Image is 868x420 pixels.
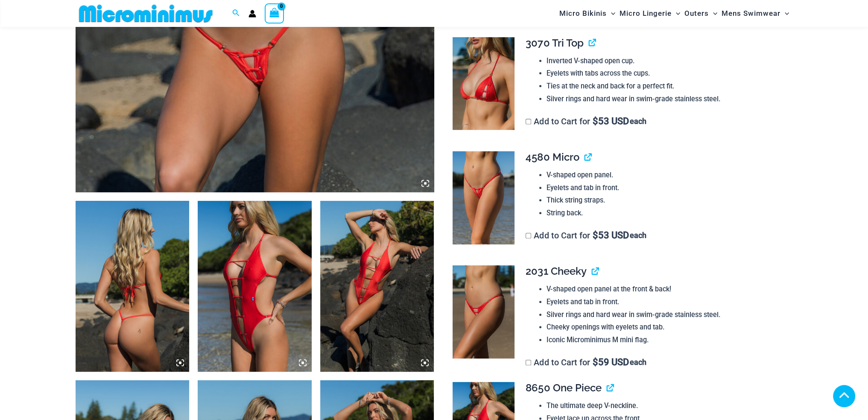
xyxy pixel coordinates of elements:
span: each [630,358,646,367]
li: Eyelets with tabs across the cups. [547,67,786,80]
span: Menu Toggle [607,3,615,24]
label: Add to Cart for [526,357,646,367]
nav: Site Navigation [556,1,793,26]
img: Link Tangello 3070 Tri Top [453,37,514,130]
span: Menu Toggle [780,3,789,24]
span: 4580 Micro [526,151,579,163]
span: Menu Toggle [672,3,680,24]
span: $ [593,230,598,241]
li: Iconic Microminimus M mini flag. [547,334,786,347]
li: Silver rings and hard wear in swim-grade stainless steel. [547,93,786,106]
img: Link Tangello 8650 One Piece Monokini [198,201,312,372]
span: $ [593,357,598,367]
li: V-shaped open panel. [547,169,786,182]
span: Mens Swimwear [722,3,780,24]
span: $ [593,116,598,126]
input: Add to Cart for$59 USD each [526,360,531,365]
li: Thick string straps. [547,194,786,207]
span: Menu Toggle [709,3,717,24]
img: Link Tangello 8650 One Piece Monokini [76,201,190,372]
span: each [630,231,646,240]
span: 8650 One Piece [526,382,601,394]
label: Add to Cart for [526,116,646,126]
span: 53 USD [593,231,629,240]
li: The ultimate deep V-neckline. [547,399,786,412]
span: Micro Bikinis [559,3,607,24]
a: View Shopping Cart, empty [265,3,284,23]
input: Add to Cart for$53 USD each [526,119,531,124]
input: Add to Cart for$53 USD each [526,233,531,238]
img: MM SHOP LOGO FLAT [76,4,216,23]
img: Link Tangello 4580 Micro [453,151,514,244]
a: Account icon link [248,10,256,18]
span: each [630,117,646,126]
li: Ties at the neck and back for a perfect fit. [547,80,786,93]
span: Outers [684,3,709,24]
li: Eyelets and tab in front. [547,182,786,194]
li: Inverted V-shaped open cup. [547,55,786,68]
li: V-shaped open panel at the front & back! [547,283,786,296]
span: Micro Lingerie [620,3,672,24]
img: Link Tangello 8650 One Piece Monokini [320,201,434,372]
li: Cheeky openings with eyelets and tab. [547,321,786,334]
li: String back. [547,207,786,220]
span: 53 USD [593,117,629,126]
a: Search icon link [232,8,240,19]
a: OutersMenu ToggleMenu Toggle [682,3,719,24]
span: 59 USD [593,358,629,367]
a: Micro LingerieMenu ToggleMenu Toggle [617,3,682,24]
span: 2031 Cheeky [526,265,586,277]
span: 3070 Tri Top [526,37,583,49]
li: Eyelets and tab in front. [547,296,786,308]
li: Silver rings and hard wear in swim-grade stainless steel. [547,308,786,321]
a: Micro BikinisMenu ToggleMenu Toggle [557,3,617,24]
img: Link Tangello 2031 Cheeky [453,265,514,358]
label: Add to Cart for [526,230,646,241]
a: Mens SwimwearMenu ToggleMenu Toggle [719,3,791,24]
